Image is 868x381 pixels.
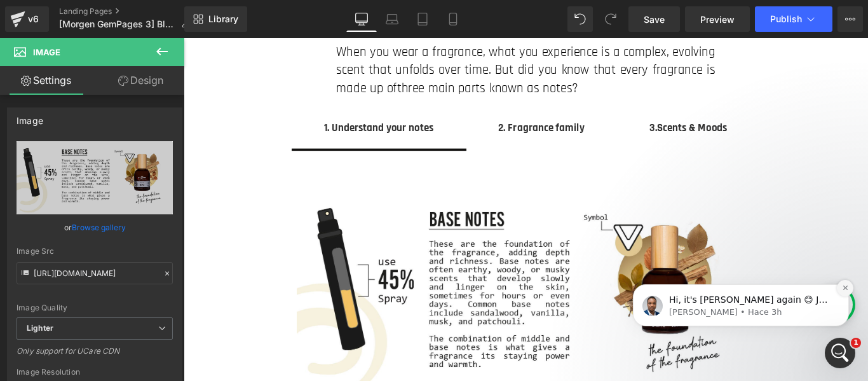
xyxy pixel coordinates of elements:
[29,92,49,112] img: Profile image for Sinclair
[19,80,235,122] div: message notification from Sinclair, Hace 3h. Hi, it's Sinclair again 😊 Just want to follow up sin...
[644,13,665,26] span: Save
[700,13,735,26] span: Preview
[17,262,173,284] input: Link
[172,6,597,67] h6: When you wear a fragrance, what you experience is a complex, evolving scent t
[685,6,750,32] a: Preview
[755,6,832,32] button: Publish
[208,13,238,25] span: Library
[17,346,173,364] div: Only support for UCare CDN
[17,221,173,234] div: or
[72,216,126,239] a: Browse gallery
[17,108,43,126] div: Image
[240,47,444,66] span: three main parts known as notes?
[55,90,219,102] p: Hi, it's [PERSON_NAME] again 😊 Just want to follow up since I have not received any response from...
[184,6,247,32] a: New Library
[377,6,407,32] a: Laptop
[438,6,468,32] a: Mobile
[825,338,855,368] iframe: Intercom live chat
[59,19,176,29] span: [Morgen GemPages 3] Blend
[770,14,802,24] span: Publish
[851,338,861,348] span: 1
[158,93,281,109] strong: 1. Understand your notes
[17,368,173,377] div: Image Resolution
[95,66,187,95] a: Design
[33,47,60,57] span: Image
[223,76,240,92] button: Dismiss notification
[172,27,597,66] span: hat unfolds over time. But did you know that every fragrance is made up of
[567,6,593,32] button: Undo
[25,11,41,27] div: v6
[17,303,173,312] div: Image Quality
[5,6,49,32] a: v6
[523,93,611,109] strong: 3.Scents & Moods
[27,323,53,333] b: Lighter
[407,6,438,32] a: Tablet
[55,102,219,114] p: Message from Sinclair, sent Hace 3h
[346,6,377,32] a: Desktop
[598,6,623,32] button: Redo
[17,247,173,256] div: Image Src
[837,6,863,32] button: More
[59,6,200,17] a: Landing Pages
[614,204,868,347] iframe: Intercom notifications mensaje
[354,93,451,109] strong: 2. Fragrance family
